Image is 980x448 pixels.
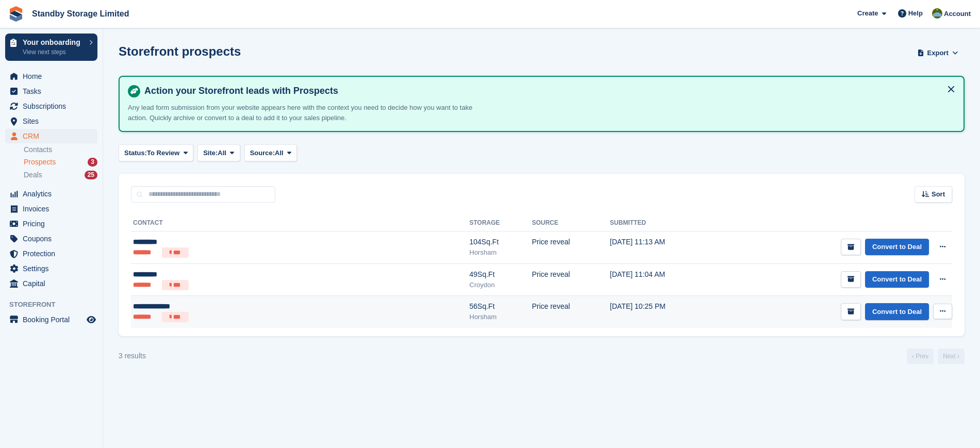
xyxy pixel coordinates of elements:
[610,215,724,231] th: Submitted
[9,300,103,310] span: Storefront
[905,349,967,364] nav: Page
[944,9,971,19] span: Account
[5,187,97,201] a: menu
[5,34,97,61] a: Your onboarding View next steps
[865,303,929,320] a: Convert to Deal
[5,231,97,246] a: menu
[927,48,949,58] span: Export
[119,144,193,161] button: Status: To Review
[23,39,84,46] p: Your onboarding
[131,215,470,231] th: Contact
[5,246,97,261] a: menu
[8,6,24,22] img: stora-icon-8386f47178a22dfd0bd8f6a31ec36ba5ce8667c1dd55bd0f319d3a0aa187defe.svg
[23,114,85,128] span: Sites
[5,129,97,143] a: menu
[24,170,97,180] a: Deals 25
[24,157,97,168] a: Prospects 3
[865,239,929,256] a: Convert to Deal
[23,84,85,98] span: Tasks
[470,280,532,290] div: Croydon
[5,217,97,231] a: menu
[532,296,610,328] td: Price reveal
[24,170,42,180] span: Deals
[23,69,85,84] span: Home
[532,215,610,231] th: Source
[250,148,275,158] span: Source:
[23,261,85,276] span: Settings
[203,148,218,158] span: Site:
[5,202,97,216] a: menu
[865,271,929,288] a: Convert to Deal
[23,47,84,57] p: View next steps
[85,171,97,179] div: 25
[119,44,241,58] h1: Storefront prospects
[938,349,965,364] a: Next
[128,103,489,123] p: Any lead form submission from your website appears here with the context you need to decide how y...
[197,144,240,161] button: Site: All
[470,237,532,247] div: 104Sq.Ft
[932,189,945,200] span: Sort
[23,202,85,216] span: Invoices
[470,247,532,258] div: Horsham
[244,144,297,161] button: Source: All
[857,8,878,19] span: Create
[5,276,97,291] a: menu
[24,157,56,167] span: Prospects
[124,148,147,158] span: Status:
[147,148,179,158] span: To Review
[23,99,85,113] span: Subscriptions
[23,312,85,327] span: Booking Portal
[5,69,97,84] a: menu
[932,8,942,19] img: Aaron Winter
[610,231,724,264] td: [DATE] 11:13 AM
[610,263,724,296] td: [DATE] 11:04 AM
[470,215,532,231] th: Storage
[908,8,923,19] span: Help
[140,85,955,97] h4: Action your Storefront leads with Prospects
[275,148,284,158] span: All
[5,84,97,98] a: menu
[23,231,85,246] span: Coupons
[5,261,97,276] a: menu
[5,312,97,327] a: menu
[610,296,724,328] td: [DATE] 10:25 PM
[24,145,97,155] a: Contacts
[23,276,85,291] span: Capital
[119,351,146,361] div: 3 results
[23,217,85,231] span: Pricing
[470,269,532,280] div: 49Sq.Ft
[907,349,934,364] a: Previous
[532,263,610,296] td: Price reveal
[915,44,960,61] button: Export
[218,148,226,158] span: All
[532,231,610,264] td: Price reveal
[470,312,532,322] div: Horsham
[5,99,97,113] a: menu
[85,313,97,326] a: Preview store
[23,246,85,261] span: Protection
[28,5,133,22] a: Standby Storage Limited
[88,158,97,167] div: 3
[5,114,97,128] a: menu
[23,129,85,143] span: CRM
[470,301,532,312] div: 56Sq.Ft
[23,187,85,201] span: Analytics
